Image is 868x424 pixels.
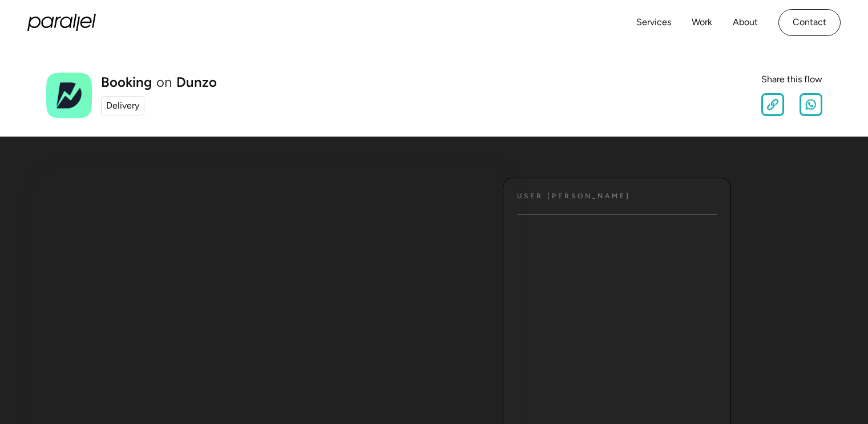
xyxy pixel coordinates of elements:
[778,9,841,36] a: Contact
[176,75,217,89] a: Dunzo
[733,14,758,31] a: About
[101,75,152,89] h1: Booking
[692,14,712,31] a: Work
[761,73,822,86] div: Share this flow
[106,99,139,113] div: Delivery
[517,192,631,201] h4: User [PERSON_NAME]
[101,96,144,115] a: Delivery
[27,14,96,31] a: home
[156,75,172,89] div: on
[636,14,671,31] a: Services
